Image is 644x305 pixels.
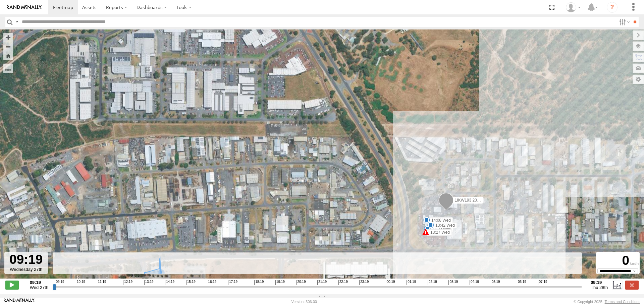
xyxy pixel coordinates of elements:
[14,17,19,27] label: Search Query
[165,280,174,285] span: 14:19
[76,280,85,285] span: 10:19
[338,280,348,285] span: 22:19
[491,280,500,285] span: 05:19
[426,229,452,235] label: 13:27 Wed
[186,280,196,285] span: 15:19
[605,300,640,304] a: Terms and Conditions
[607,2,618,13] i: ?
[3,33,13,42] button: Zoom in
[407,280,416,285] span: 01:19
[426,230,452,236] label: 13:26 Wed
[144,280,154,285] span: 13:19
[563,2,583,12] div: Andrew Fisher
[7,5,42,10] img: rand-logo.svg
[428,280,437,285] span: 02:19
[431,222,457,228] label: 13:42 Wed
[55,280,64,285] span: 09:19
[427,217,453,223] label: 14:08 Wed
[597,253,639,268] div: 0
[30,285,48,290] span: Wed 27th Aug 2025
[97,280,106,285] span: 11:19
[427,226,453,232] label: 13:22 Wed
[254,280,264,285] span: 18:19
[3,42,13,51] button: Zoom out
[228,280,237,285] span: 17:19
[296,280,306,285] span: 20:19
[359,280,369,285] span: 23:19
[470,280,479,285] span: 04:19
[448,280,458,285] span: 03:19
[538,280,547,285] span: 07:19
[317,280,327,285] span: 21:19
[591,285,608,290] span: Thu 28th Aug 2025
[4,298,35,305] a: Visit our Website
[633,75,644,84] label: Map Settings
[386,280,395,285] span: 00:19
[123,280,132,285] span: 12:19
[291,300,317,304] div: Version: 306.00
[625,281,639,289] label: Close
[5,281,19,289] label: Play/Stop
[574,300,640,304] div: © Copyright 2025 -
[207,280,216,285] span: 16:19
[275,280,285,285] span: 19:19
[455,198,514,202] span: 1IKW193 2001092 Corolla Hatch
[616,17,631,27] label: Search Filter Options
[591,280,608,285] strong: 09:19
[517,280,526,285] span: 06:19
[3,64,13,73] label: Measure
[30,280,48,285] strong: 09:19
[3,51,13,60] button: Zoom Home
